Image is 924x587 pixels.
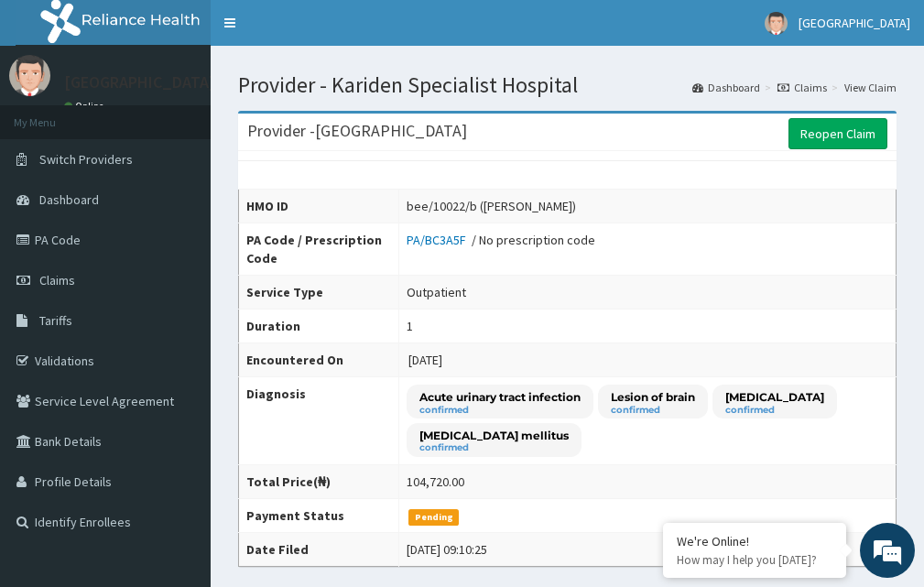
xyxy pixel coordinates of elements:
[239,190,399,223] th: HMO ID
[239,533,399,567] th: Date Filed
[238,73,897,97] h1: Provider - Kariden Specialist Hospital
[239,276,399,310] th: Service Type
[64,100,108,113] a: Online
[39,312,72,329] span: Tariffs
[39,191,99,208] span: Dashboard
[788,118,887,149] a: Reopen Claim
[39,151,133,168] span: Switch Providers
[9,55,50,96] img: User Image
[765,12,788,35] img: User Image
[239,377,399,465] th: Diagnosis
[407,540,487,559] div: [DATE] 09:10:25
[692,80,760,95] a: Dashboard
[239,465,399,499] th: Total Price(₦)
[611,389,695,405] p: Lesion of brain
[777,80,827,95] a: Claims
[407,473,464,491] div: 104,720.00
[725,389,824,405] p: [MEDICAL_DATA]
[239,310,399,343] th: Duration
[419,428,569,443] p: [MEDICAL_DATA] mellitus
[419,406,581,415] small: confirmed
[39,272,75,288] span: Claims
[239,499,399,533] th: Payment Status
[844,80,897,95] a: View Claim
[407,317,413,335] div: 1
[611,406,695,415] small: confirmed
[64,74,215,91] p: [GEOGRAPHIC_DATA]
[239,343,399,377] th: Encountered On
[407,283,466,301] div: Outpatient
[247,123,467,139] h3: Provider - [GEOGRAPHIC_DATA]
[419,443,569,452] small: confirmed
[239,223,399,276] th: PA Code / Prescription Code
[407,231,595,249] div: / No prescription code
[677,552,832,568] p: How may I help you today?
[407,232,472,248] a: PA/BC3A5F
[799,15,910,31] span: [GEOGRAPHIC_DATA]
[725,406,824,415] small: confirmed
[408,352,442,368] span: [DATE]
[408,509,459,526] span: Pending
[677,533,832,549] div: We're Online!
[407,197,576,215] div: bee/10022/b ([PERSON_NAME])
[419,389,581,405] p: Acute urinary tract infection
